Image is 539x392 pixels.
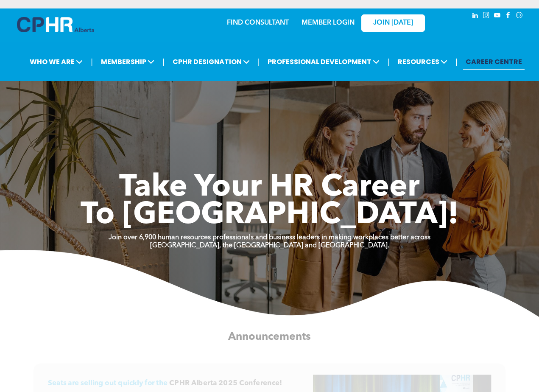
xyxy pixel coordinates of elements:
[169,380,282,387] span: CPHR Alberta 2025 Conference!
[455,53,458,70] li: |
[48,380,168,387] span: Seats are selling out quickly for the
[515,11,524,22] a: Social network
[504,11,513,22] a: facebook
[228,332,311,342] span: Announcements
[162,53,165,70] li: |
[265,54,382,70] span: PROFESSIONAL DEVELOPMENT
[361,14,425,32] a: JOIN [DATE]
[482,11,491,22] a: instagram
[98,54,157,70] span: MEMBERSHIP
[463,54,525,70] a: CAREER CENTRE
[81,200,459,231] span: To [GEOGRAPHIC_DATA]!
[109,234,430,241] strong: Join over 6,900 human resources professionals and business leaders in making workplaces better ac...
[471,11,480,22] a: linkedin
[302,20,355,26] a: MEMBER LOGIN
[493,11,502,22] a: youtube
[150,242,389,249] strong: [GEOGRAPHIC_DATA], the [GEOGRAPHIC_DATA] and [GEOGRAPHIC_DATA].
[373,19,413,27] span: JOIN [DATE]
[91,53,93,70] li: |
[388,53,390,70] li: |
[119,173,420,203] span: Take Your HR Career
[227,20,289,26] a: FIND CONSULTANT
[258,53,260,70] li: |
[395,54,450,70] span: RESOURCES
[27,54,85,70] span: WHO WE ARE
[17,17,94,32] img: A blue and white logo for cp alberta
[170,54,252,70] span: CPHR DESIGNATION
